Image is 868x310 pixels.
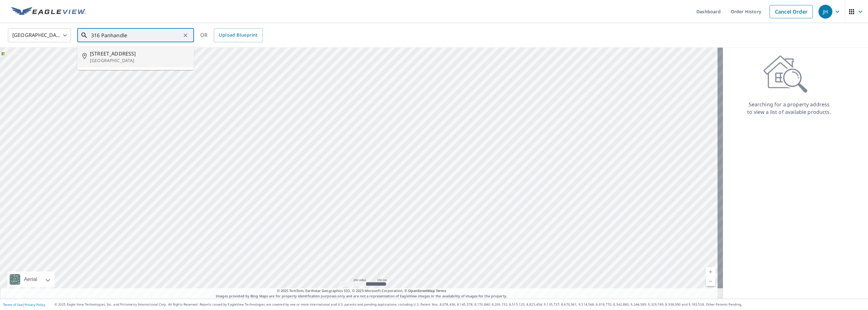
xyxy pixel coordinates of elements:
[22,272,39,287] div: Aerial
[91,26,181,44] input: Search by address or latitude-longitude
[214,28,262,42] a: Upload Blueprint
[55,302,865,307] p: © 2025 Eagle View Technologies, Inc. and Pictometry International Corp. All Rights Reserved. Repo...
[11,7,86,16] img: EV Logo
[25,302,45,307] a: Privacy Policy
[706,267,715,277] a: Current Level 5, Zoom In
[8,272,55,287] div: Aerial
[8,26,71,44] div: [GEOGRAPHIC_DATA]
[706,277,715,286] a: Current Level 5, Zoom Out
[3,302,23,307] a: Terms of Use
[436,288,446,293] a: Terms
[3,303,45,307] p: |
[90,57,189,64] p: [GEOGRAPHIC_DATA]
[747,101,831,116] p: Searching for a property address to view a list of available products.
[770,5,813,18] a: Cancel Order
[200,28,263,42] div: OR
[818,5,832,19] div: JH
[219,31,257,39] span: Upload Blueprint
[90,50,189,57] span: [STREET_ADDRESS]
[277,288,446,294] span: © 2025 TomTom, Earthstar Geographics SIO, © 2025 Microsoft Corporation, ©
[181,31,190,40] button: Clear
[408,288,435,293] a: OpenStreetMap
